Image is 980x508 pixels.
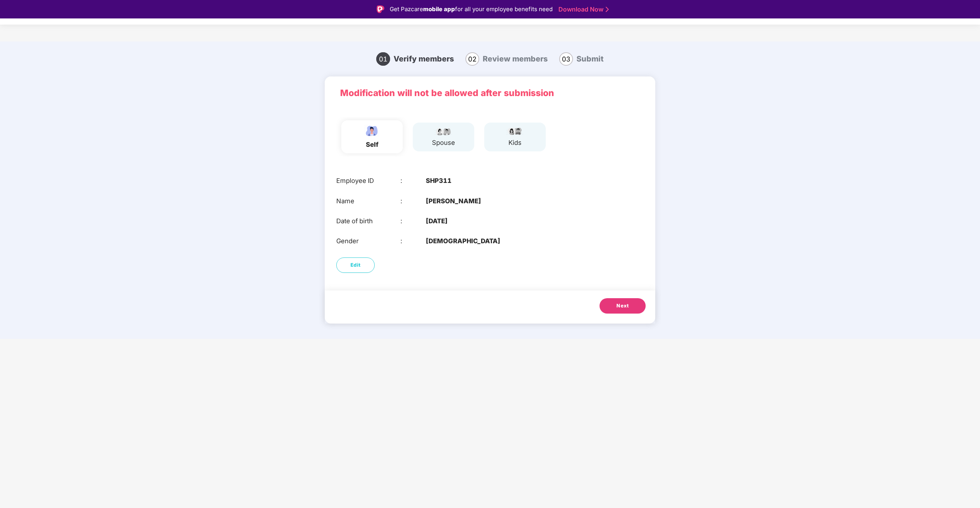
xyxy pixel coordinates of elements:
[400,216,426,226] div: :
[423,5,455,13] strong: mobile app
[340,86,640,100] p: Modification will not be allowed after submission
[600,298,646,314] button: Next
[336,176,400,186] div: Employee ID
[400,196,426,206] div: :
[400,236,426,246] div: :
[559,52,573,66] span: 03
[426,216,448,226] b: [DATE]
[434,126,453,136] img: svg+xml;base64,PHN2ZyB4bWxucz0iaHR0cDovL3d3dy53My5vcmcvMjAwMC9zdmciIHdpZHRoPSI5Ny44OTciIGhlaWdodD...
[400,176,426,186] div: :
[336,257,375,273] button: Edit
[505,126,525,136] img: svg+xml;base64,PHN2ZyB4bWxucz0iaHR0cDovL3d3dy53My5vcmcvMjAwMC9zdmciIHdpZHRoPSI3OS4wMzciIGhlaWdodD...
[432,138,455,148] div: spouse
[426,176,452,186] b: SHP311
[483,54,548,63] span: Review members
[377,5,384,13] img: Logo
[376,52,390,66] span: 01
[394,54,454,63] span: Verify members
[576,54,604,63] span: Submit
[362,139,382,149] div: self
[426,196,481,206] b: [PERSON_NAME]
[426,236,500,246] b: [DEMOGRAPHIC_DATA]
[390,5,553,14] div: Get Pazcare for all your employee benefits need
[336,196,400,206] div: Name
[350,261,361,269] span: Edit
[606,5,609,13] img: Stroke
[465,52,479,66] span: 02
[558,5,606,13] a: Download Now
[616,302,629,310] span: Next
[336,216,400,226] div: Date of birth
[336,236,400,246] div: Gender
[505,138,525,148] div: kids
[362,124,382,138] img: svg+xml;base64,PHN2ZyBpZD0iRW1wbG95ZWVfbWFsZSIgeG1sbnM9Imh0dHA6Ly93d3cudzMub3JnLzIwMDAvc3ZnIiB3aW...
